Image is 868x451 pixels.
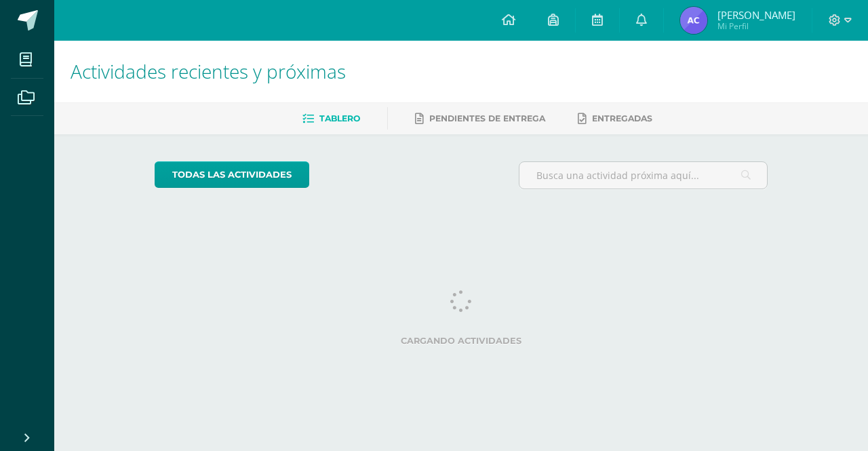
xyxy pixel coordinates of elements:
[415,108,545,130] a: Pendientes de entrega
[592,113,652,123] span: Entregadas
[717,8,795,22] span: [PERSON_NAME]
[519,162,768,189] input: Busca una actividad próxima aquí...
[155,336,768,346] label: Cargando actividades
[578,108,652,130] a: Entregadas
[71,58,346,84] span: Actividades recientes y próximas
[319,113,360,123] span: Tablero
[429,113,545,123] span: Pendientes de entrega
[302,108,360,130] a: Tablero
[155,161,309,188] a: todas las Actividades
[680,7,707,34] img: 064e1341fa736840b325da5ff0e83846.png
[717,20,795,32] span: Mi Perfil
